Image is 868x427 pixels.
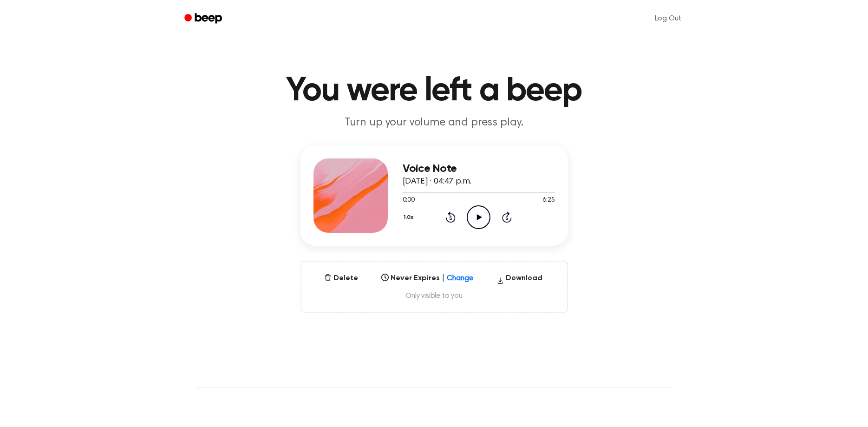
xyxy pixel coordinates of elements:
a: Beep [178,10,230,28]
p: Turn up your volume and press play. [256,115,613,131]
button: Delete [320,273,362,284]
h1: You were left a beep [196,74,672,108]
span: 6:25 [542,196,555,205]
span: 0:00 [403,196,415,205]
a: Log Out [646,7,691,30]
button: Download [493,273,546,288]
button: 1.0x [403,210,417,225]
h3: Voice Note [403,163,555,175]
span: [DATE] · 04:47 p.m. [403,177,471,186]
span: Only visible to you [313,291,556,301]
